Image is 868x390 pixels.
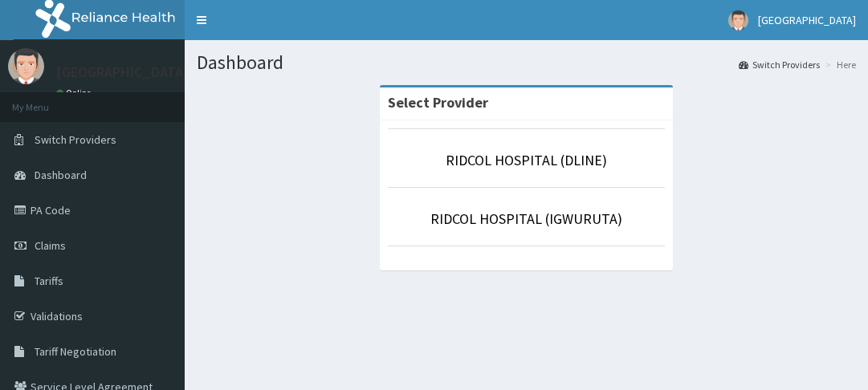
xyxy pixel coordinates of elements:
[197,52,856,73] h1: Dashboard
[35,274,63,288] span: Tariffs
[430,209,622,228] a: RIDCOL HOSPITAL (IGWURUTA)
[739,58,820,71] a: Switch Providers
[35,344,116,359] span: Tariff Negotiation
[728,10,748,30] img: User Image
[821,58,856,71] li: Here
[35,132,116,147] span: Switch Providers
[8,48,44,84] img: User Image
[56,87,95,99] a: Online
[758,13,856,27] span: [GEOGRAPHIC_DATA]
[56,65,189,79] p: [GEOGRAPHIC_DATA]
[35,238,66,253] span: Claims
[35,168,87,182] span: Dashboard
[446,151,607,169] a: RIDCOL HOSPITAL (DLINE)
[388,93,488,112] strong: Select Provider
